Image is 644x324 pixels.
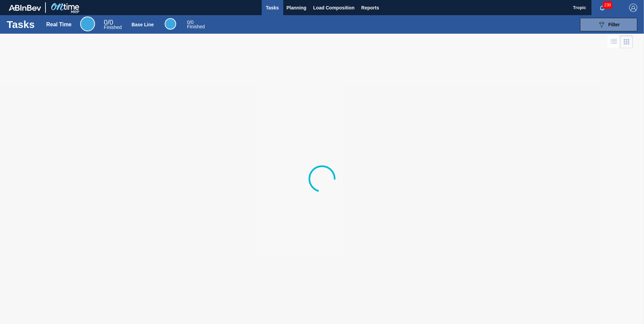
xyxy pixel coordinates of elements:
[104,19,113,26] span: / 0
[104,19,107,26] span: 0
[165,18,176,30] div: Base Line
[7,21,36,28] h1: Tasks
[187,24,205,29] span: Finished
[265,4,280,12] span: Tasks
[603,1,612,9] span: 230
[187,20,190,25] span: 0
[287,4,307,12] span: Planning
[629,4,637,12] img: Logout
[104,20,122,30] div: Real Time
[591,3,613,12] button: Notifications
[313,4,355,12] span: Load Composition
[187,20,193,25] span: / 0
[104,25,122,30] span: Finished
[131,22,154,27] div: Base Line
[608,22,620,27] span: Filter
[580,18,637,31] button: Filter
[46,22,71,28] div: Real Time
[9,5,41,11] img: TNhmsLtSVTkK8tSr43FrP2fwEKptu5GPRR3wAAAABJRU5ErkJggg==
[187,20,205,29] div: Base Line
[80,17,95,31] div: Real Time
[361,4,379,12] span: Reports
